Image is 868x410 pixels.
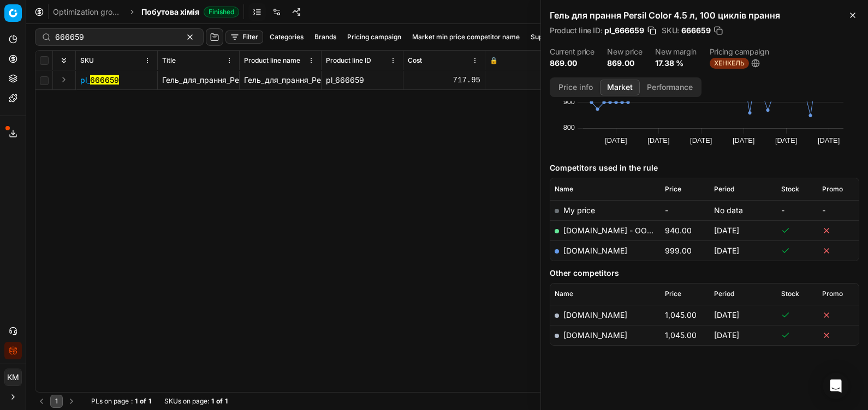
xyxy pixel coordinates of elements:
[326,56,371,65] span: Product line ID
[647,136,669,144] text: [DATE]
[53,7,239,17] nav: breadcrumb
[65,395,78,408] button: Go to next page
[50,395,63,408] button: 1
[605,136,627,144] text: [DATE]
[563,206,595,215] span: My price
[550,268,859,279] h5: Other competitors
[343,31,406,44] button: Pricing campaign
[563,246,627,255] a: [DOMAIN_NAME]
[310,31,341,44] button: Brands
[35,395,48,408] button: Go to previous page
[733,136,754,144] text: [DATE]
[550,9,859,22] h2: Гель для прання Persil Color 4.5 л, 100 циклів прання
[216,397,223,406] strong: of
[665,226,692,235] span: 940.00
[655,58,697,69] dd: 17.38 %
[550,58,594,69] dd: 869.00
[665,290,681,298] span: Price
[148,397,151,406] strong: 1
[53,7,123,17] a: Optimization groups
[823,373,849,399] div: Open Intercom Messenger
[225,397,228,406] strong: 1
[662,27,679,34] span: SKU :
[714,246,739,255] span: [DATE]
[326,75,399,86] div: pl_666659
[710,200,777,220] td: No data
[551,80,600,95] button: Price info
[91,397,129,406] span: PLs on page
[665,310,697,319] span: 1,045.00
[244,75,317,86] div: Гель_для_прання_Persil_Color_4.5_л,_100_циклів_прання
[408,75,480,86] div: 717.95
[204,7,239,17] span: Finished
[162,75,366,85] span: Гель_для_прання_Persil_Color_4.5_л,_100_циклів_прання
[490,56,498,65] span: 🔒
[225,31,263,44] button: Filter
[35,395,78,408] nav: pagination
[265,31,308,44] button: Categories
[555,185,573,194] span: Name
[563,310,627,319] a: [DOMAIN_NAME]
[563,98,575,106] text: 900
[714,185,734,194] span: Period
[818,200,859,220] td: -
[408,56,422,65] span: Cost
[710,48,769,56] dt: Pricing campaign
[80,75,119,86] button: pl_666659
[665,330,697,340] span: 1,045.00
[550,48,594,56] dt: Current price
[4,369,22,386] button: КM
[655,48,697,56] dt: New margin
[714,310,739,319] span: [DATE]
[55,32,175,43] input: Search by SKU or title
[90,75,119,85] mark: 666659
[563,226,707,235] a: [DOMAIN_NAME] - ООО «Эпицентр К»
[640,80,700,95] button: Performance
[526,31,580,44] button: Supplier name
[822,290,843,298] span: Promo
[714,290,734,298] span: Period
[91,397,151,406] div: :
[5,369,21,385] span: КM
[140,397,146,406] strong: of
[141,7,239,17] span: Побутова хіміяFinished
[563,123,575,131] text: 800
[607,48,642,56] dt: New price
[781,185,799,194] span: Stock
[775,136,797,144] text: [DATE]
[665,185,681,194] span: Price
[681,25,711,36] span: 666659
[408,31,524,44] button: Market min price competitor name
[665,246,692,255] span: 999.00
[710,58,749,69] span: ХЕНКЕЛЬ
[563,330,627,340] a: [DOMAIN_NAME]
[244,56,300,65] span: Product line name
[690,136,712,144] text: [DATE]
[57,73,70,86] button: Expand
[822,185,843,194] span: Promo
[80,56,94,65] span: SKU
[818,136,840,144] text: [DATE]
[600,80,640,95] button: Market
[162,56,176,65] span: Title
[714,226,739,235] span: [DATE]
[555,290,573,298] span: Name
[714,330,739,340] span: [DATE]
[164,397,209,406] span: SKUs on page :
[781,290,799,298] span: Stock
[777,200,818,220] td: -
[211,397,214,406] strong: 1
[604,25,644,36] span: pl_666659
[607,58,642,69] dd: 869.00
[141,7,199,17] span: Побутова хімія
[135,397,138,406] strong: 1
[550,27,602,34] span: Product line ID :
[80,75,119,86] span: pl_
[661,200,710,220] td: -
[550,162,859,173] h5: Competitors used in the rule
[57,54,70,67] button: Expand all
